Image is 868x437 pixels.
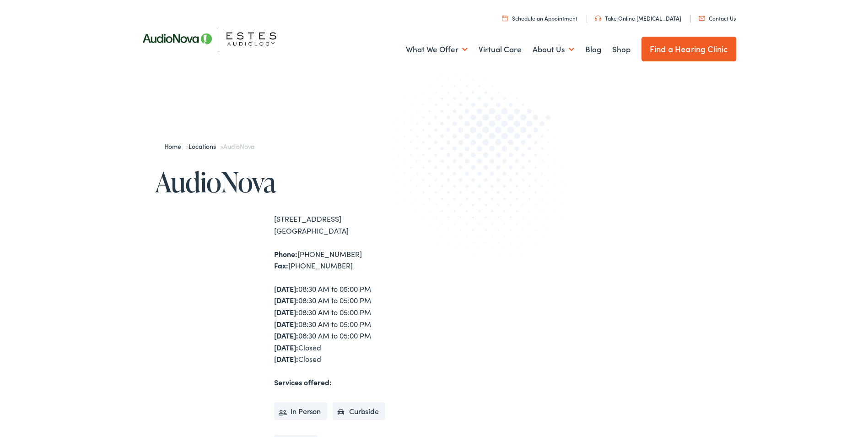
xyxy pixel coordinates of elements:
a: Home [164,142,186,151]
a: Shop [612,33,631,66]
span: » » [164,142,255,151]
a: Schedule an Appointment [502,14,577,22]
a: Take Online [MEDICAL_DATA] [595,14,681,22]
strong: [DATE]: [274,342,298,352]
img: utility icon [502,15,507,21]
strong: [DATE]: [274,284,298,294]
strong: [DATE]: [274,307,298,317]
a: Locations [189,142,220,151]
li: Curbside [333,402,385,421]
strong: [DATE]: [274,354,298,364]
div: [STREET_ADDRESS] [GEOGRAPHIC_DATA] [274,213,434,236]
a: Virtual Care [479,33,522,66]
strong: Services offered: [274,377,332,387]
div: [PHONE_NUMBER] [PHONE_NUMBER] [274,248,434,272]
a: About Us [533,33,574,66]
strong: [DATE]: [274,319,298,329]
span: AudioNova [223,142,254,151]
li: In Person [274,402,328,421]
img: utility icon [595,16,601,21]
strong: [DATE]: [274,295,298,305]
strong: [DATE]: [274,330,298,340]
div: 08:30 AM to 05:00 PM 08:30 AM to 05:00 PM 08:30 AM to 05:00 PM 08:30 AM to 05:00 PM 08:30 AM to 0... [274,283,434,365]
strong: Fax: [274,260,288,270]
strong: Phone: [274,249,297,259]
a: Find a Hearing Clinic [642,37,736,61]
a: What We Offer [406,33,468,66]
a: Contact Us [699,14,736,22]
h1: AudioNova [155,167,434,197]
a: Blog [585,33,601,66]
img: utility icon [699,16,705,21]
